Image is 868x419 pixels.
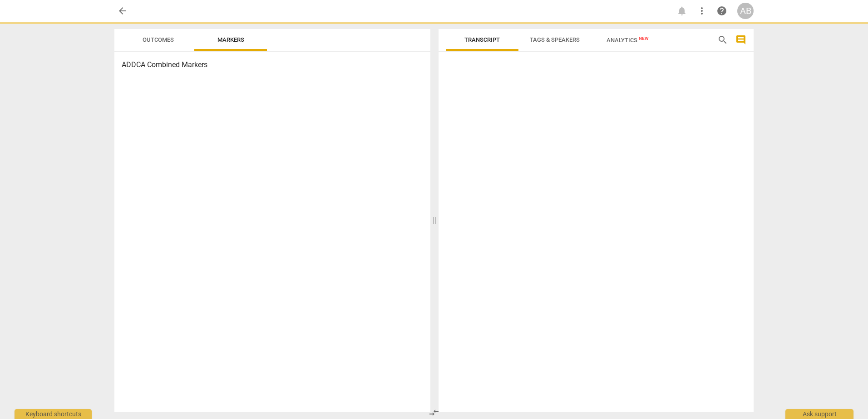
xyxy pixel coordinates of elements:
span: Analytics [607,37,649,44]
span: Transcript [464,36,500,43]
span: Markers [217,36,244,43]
span: search [717,34,728,45]
button: Search [715,33,730,47]
div: Keyboard shortcuts [15,409,92,419]
h3: ADDCA Combined Markers [122,59,423,70]
span: Tags & Speakers [530,36,580,43]
span: comment [735,34,746,45]
span: help [716,5,727,16]
button: Show/Hide comments [734,33,748,47]
div: Ask support [785,409,853,419]
a: Help [714,3,730,19]
button: AB [737,3,754,19]
span: Outcomes [143,36,174,43]
span: New [639,36,649,41]
span: arrow_back [117,5,128,16]
span: more_vert [696,5,707,16]
span: compare_arrows [429,407,439,418]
